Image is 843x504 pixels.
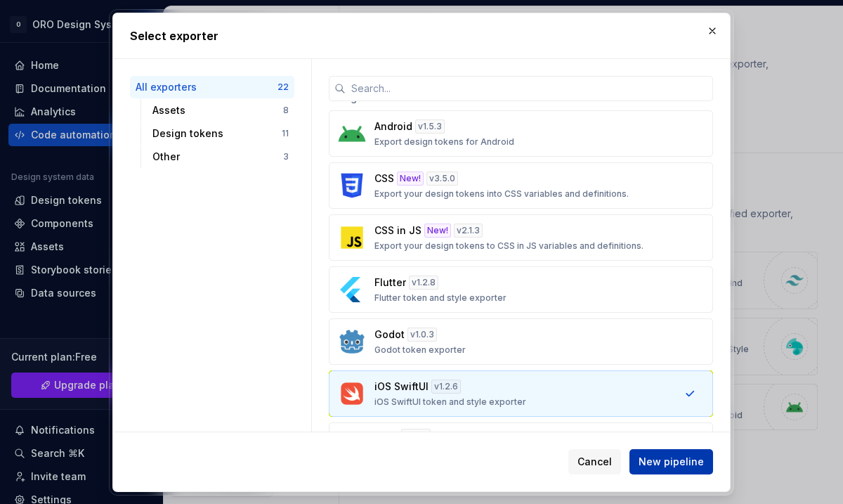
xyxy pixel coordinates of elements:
[401,429,431,443] div: v 1.3.4
[374,240,643,252] p: Export your design tokens to CSS in JS variables and definitions.
[282,128,289,139] div: 11
[374,380,429,394] p: iOS SwiftUI
[374,328,405,342] p: Godot
[130,76,294,98] button: All exporters22
[374,119,412,134] p: Android
[329,162,713,209] button: CSSNew!v3.5.0Export your design tokens into CSS variables and definitions.
[639,455,704,469] span: New pipeline
[147,146,294,168] button: Other3
[147,99,294,122] button: Assets8
[136,80,277,94] div: All exporters
[329,214,713,261] button: CSS in JSNew!v2.1.3Export your design tokens to CSS in JS variables and definitions.
[374,429,398,443] p: LESS
[577,455,612,469] span: Cancel
[346,76,713,101] input: Search...
[374,188,629,200] p: Export your design tokens into CSS variables and definitions.
[629,449,713,474] button: New pipeline
[374,292,507,304] p: Flutter token and style exporter
[431,380,461,394] div: v 1.2.6
[409,276,438,290] div: v 1.2.8
[283,105,289,116] div: 8
[415,119,445,134] div: v 1.5.3
[147,122,294,145] button: Design tokens11
[152,103,283,117] div: Assets
[329,370,713,417] button: iOS SwiftUIv1.2.6iOS SwiftUI token and style exporter
[397,172,424,186] div: New!
[568,449,621,474] button: Cancel
[426,172,458,186] div: v 3.5.0
[374,276,406,290] p: Flutter
[374,396,526,408] p: iOS SwiftUI token and style exporter
[374,224,421,238] p: CSS in JS
[283,151,289,162] div: 3
[130,27,713,44] h2: Select exporter
[454,224,483,238] div: v 2.1.3
[374,344,466,356] p: Godot token exporter
[329,110,713,157] button: Androidv1.5.3Export design tokens for Android
[407,328,437,342] div: v 1.0.3
[329,318,713,365] button: Godotv1.0.3Godot token exporter
[374,136,514,148] p: Export design tokens for Android
[424,224,451,238] div: New!
[152,150,283,164] div: Other
[329,422,713,474] button: LESSv1.3.4Provides automatic export of styling information from your design system library.
[329,266,713,313] button: Flutterv1.2.8Flutter token and style exporter
[374,172,394,186] p: CSS
[277,82,289,93] div: 22
[152,127,282,141] div: Design tokens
